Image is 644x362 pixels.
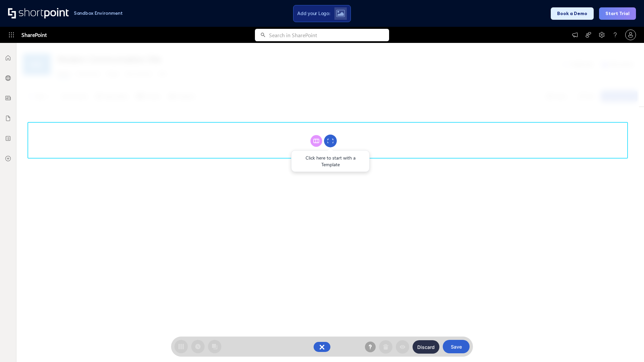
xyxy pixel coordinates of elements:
[551,7,594,20] button: Book a Demo
[21,27,47,43] span: SharePoint
[297,10,330,16] span: Add your Logo:
[443,340,470,353] button: Save
[336,10,345,17] img: Upload logo
[413,340,439,354] button: Discard
[523,284,644,362] iframe: Chat Widget
[599,7,636,20] button: Start Trial
[74,11,123,15] h1: Sandbox Environment
[269,29,389,41] input: Search in SharePoint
